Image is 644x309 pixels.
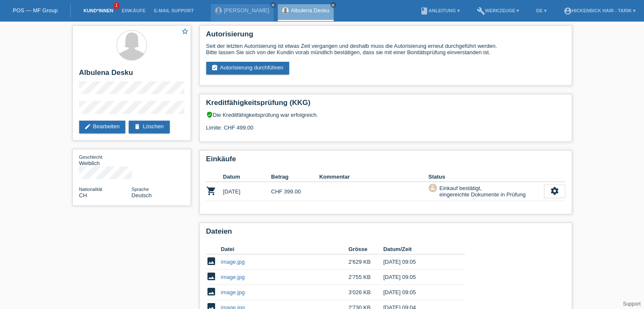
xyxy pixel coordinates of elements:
a: account_circleHickenbick Hair - Tarik ▾ [559,8,640,13]
div: Seit der letzten Autorisierung ist etwas Zeit vergangen und deshalb muss die Autorisierung erneut... [206,43,565,55]
th: Grösse [348,244,383,254]
a: bookAnleitung ▾ [416,8,464,13]
th: Datum/Zeit [383,244,453,254]
i: book [420,7,428,15]
span: Geschlecht [79,154,102,160]
a: POS — MF Group [13,7,58,14]
a: image.jpg [221,259,245,265]
a: Einkäufe [117,8,149,13]
h2: Einkäufe [206,155,565,168]
a: star_border [181,28,189,36]
a: Support [623,301,641,307]
i: POSP00026439 [206,186,216,196]
td: [DATE] 09:05 [383,270,453,285]
span: Schweiz [79,192,87,199]
td: [DATE] 09:05 [383,285,453,300]
a: buildWerkzeuge ▾ [472,8,523,13]
td: [DATE] [223,182,271,201]
td: 2'629 KB [348,254,383,270]
i: build [476,7,485,15]
span: Deutsch [132,192,152,199]
th: Status [428,172,544,182]
a: [PERSON_NAME] [224,7,269,14]
a: close [270,2,276,8]
i: delete [134,123,141,130]
i: approval [430,185,436,190]
i: settings [550,186,559,196]
i: close [271,3,275,7]
span: Nationalität [79,187,102,192]
a: Albulena Desku [291,7,329,14]
th: Kommentar [319,172,428,182]
i: close [331,3,335,7]
td: 2'755 KB [348,270,383,285]
div: Die Kreditfähigkeitsprüfung war erfolgreich. Limite: CHF 499.00 [206,111,565,137]
a: Kund*innen [79,8,117,13]
a: DE ▾ [532,8,550,13]
a: assignment_turned_inAutorisierung durchführen [206,62,290,74]
a: image.jpg [221,274,245,280]
a: close [330,2,336,8]
a: editBearbeiten [79,121,126,133]
td: [DATE] 09:05 [383,254,453,270]
i: account_circle [563,7,572,15]
i: star_border [181,28,189,35]
i: edit [84,123,91,130]
th: Datei [221,244,348,254]
h2: Kreditfähigkeitsprüfung (KKG) [206,99,565,111]
h2: Dateien [206,227,565,240]
span: Sprache [132,187,149,192]
a: deleteLöschen [129,121,169,133]
th: Betrag [271,172,319,182]
i: image [206,256,216,266]
th: Datum [223,172,271,182]
div: Weiblich [79,154,132,166]
td: CHF 399.00 [271,182,319,201]
h2: Albulena Desku [79,69,184,81]
i: image [206,271,216,281]
h2: Autorisierung [206,30,565,43]
i: verified_user [206,111,213,118]
i: assignment_turned_in [211,64,218,71]
a: E-Mail Support [150,8,198,13]
span: 1 [113,2,120,9]
td: 3'026 KB [348,285,383,300]
div: Einkauf bestätigt, eingereichte Dokumente in Prüfung [437,184,526,199]
a: image.jpg [221,289,245,295]
i: image [206,287,216,297]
